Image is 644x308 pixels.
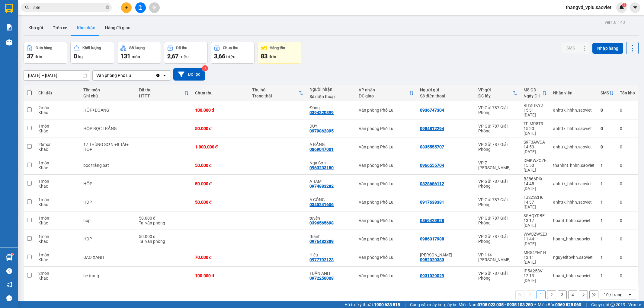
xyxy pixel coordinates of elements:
div: 17 THÙNG SƠN +8 TẢI+ HỘP [83,142,133,152]
div: Khối lượng [82,46,101,50]
div: DMKWZQZF [524,158,547,163]
span: 83 [261,52,268,60]
div: Ngày ĐH [524,94,542,98]
div: 1 [601,200,614,205]
button: file-add [135,2,146,13]
div: VP Gửi 787 Giải Phóng [478,179,517,189]
div: Đông [309,105,353,110]
div: VP Gửi 787 Giải Phóng [478,105,517,115]
img: solution-icon [6,24,12,30]
button: 2 [547,290,556,299]
div: VP Gửi 787 Giải Phóng [478,124,517,133]
div: 0 [620,218,635,223]
button: SMS [562,43,580,53]
div: Khác [38,276,77,281]
div: 0 [620,163,635,168]
div: anhttk_hhhn.saoviet [553,108,594,113]
div: A CÔNG [309,197,353,202]
div: Văn phòng Phố Lu [359,163,414,168]
span: triệu [226,54,235,59]
div: bc trang [83,273,133,278]
button: Khối lượng0kg [70,42,114,64]
button: aim [149,2,160,13]
div: 0982020383 [420,257,444,262]
img: icon-new-feature [619,5,624,10]
div: VP Gửi 787 Giải Phóng [478,234,517,244]
div: A TÂM [309,179,353,184]
span: món [132,54,140,59]
div: hoant_hhhn.saoviet [553,273,594,278]
button: Bộ lọc [173,68,205,81]
div: Tại văn phòng [139,239,189,244]
button: caret-down [630,2,640,13]
div: VP gửi [478,87,513,92]
div: Tồn kho [620,90,635,95]
span: copyright [610,303,615,307]
div: 2 món [38,271,77,276]
div: hoant_hhhn.saoviet [553,237,594,241]
span: 0 [74,52,77,60]
div: 0963233150 [309,165,334,170]
div: 50.000 đ [139,216,189,221]
div: TUẤN ANH [309,271,353,276]
input: Selected Văn phòng Phố Lu. [132,72,132,78]
div: 0936747304 [420,108,444,113]
div: 10 / trang [604,292,623,298]
div: 50.000 đ [195,181,246,186]
div: 0979862895 [309,129,334,133]
div: Văn phòng Phố Lu [359,237,414,241]
sup: 1 [11,253,13,255]
div: 0869423828 [420,218,444,223]
div: 1 món [38,124,77,129]
div: Chưa thu [223,46,238,50]
div: Trạng thái [252,94,299,98]
div: 26 món [38,142,77,147]
div: DUY [309,124,353,129]
span: 1 [623,3,625,7]
div: 1 [601,163,614,168]
div: 1 [601,255,614,260]
span: 2,67 [167,52,178,60]
span: Miền Bắc [538,301,581,308]
div: 0917638381 [420,200,444,205]
div: Khác [38,202,77,207]
span: search [25,5,29,10]
span: file-add [138,5,143,10]
div: 1 món [38,197,77,202]
div: Khác [38,165,77,170]
span: thangvd_vplu.saoviet [561,4,616,11]
div: anhttk_hhhn.saoviet [553,200,594,205]
span: question-circle [6,268,12,274]
button: Kho nhận [72,21,100,35]
button: Trên xe [48,21,72,35]
div: tuyền [309,216,353,221]
div: VP 114 [PERSON_NAME] [478,252,517,262]
div: Văn phòng Phố Lu [359,200,414,205]
div: 0335555707 [420,144,444,149]
button: Hàng tồn83đơn [258,42,301,64]
img: warehouse-icon [6,39,12,46]
div: VP nhận [359,87,409,92]
div: 0984812294 [420,126,444,131]
span: close-circle [106,5,109,11]
div: HỘP [83,181,133,186]
div: 1 [601,181,614,186]
div: anhttk_hhhn.saoviet [553,144,594,149]
div: 1 món [38,234,77,239]
div: Nga Sơn [309,160,353,165]
span: close-circle [106,5,109,9]
div: 1.000.000 đ [195,144,246,149]
div: VP Gửi 787 Giải Phóng [478,216,517,225]
span: message [6,295,12,301]
span: ⚪️ [534,303,536,306]
div: VP Gửi 787 Giải Phóng [478,271,517,281]
div: Nhân viên [553,90,594,95]
div: HTTT [139,94,184,98]
div: Hàng tồn [270,46,285,50]
div: 13:11 [DATE] [524,255,547,265]
button: Kho gửi [24,21,48,35]
button: Số lượng131món [117,42,161,64]
div: BAO XANH [83,255,133,260]
div: HỘP BỌC TRẮNG [83,126,133,131]
div: 0 [601,108,614,113]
